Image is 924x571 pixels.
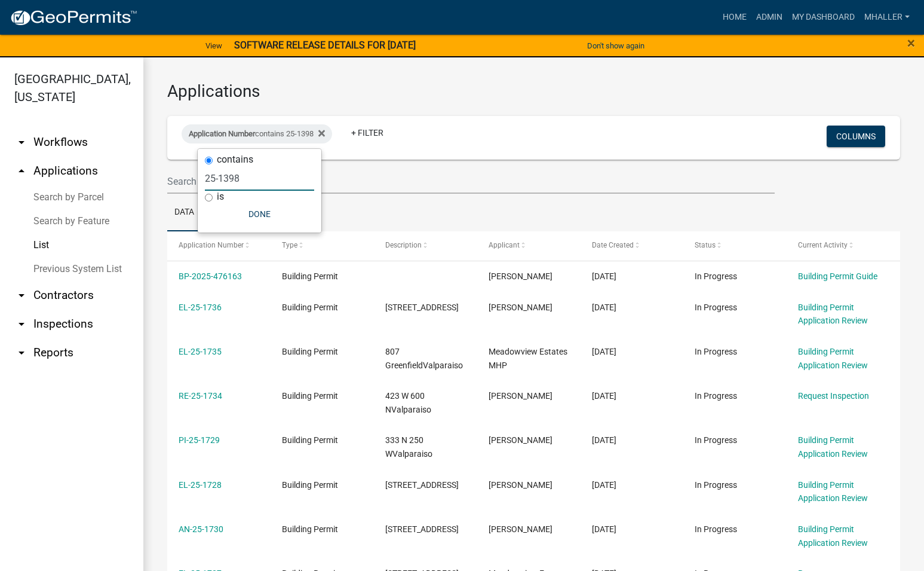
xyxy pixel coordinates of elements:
[718,6,751,29] a: Home
[234,39,416,51] strong: SOFTWARE RELEASE DETAILS FOR [DATE]
[217,192,224,201] label: is
[489,391,552,401] span: Monica Gee
[282,271,338,281] span: Building Permit
[695,347,737,356] span: In Progress
[489,241,520,249] span: Applicant
[827,126,885,147] button: Columns
[751,6,787,29] a: Admin
[489,435,552,445] span: John
[282,391,338,401] span: Building Permit
[14,135,29,149] i: arrow_drop_down
[695,271,737,281] span: In Progress
[582,36,649,56] button: Don't show again
[798,480,868,503] a: Building Permit Application Review
[167,81,900,102] h3: Applications
[385,391,431,414] span: 423 W 600 NValparaiso
[282,435,338,445] span: Building Permit
[859,6,914,29] a: mhaller
[374,231,477,260] datatable-header-cell: Description
[592,347,616,356] span: 09/09/2025
[179,241,244,249] span: Application Number
[695,524,737,534] span: In Progress
[695,303,737,312] span: In Progress
[385,435,432,459] span: 333 N 250 WValparaiso
[798,524,868,548] a: Building Permit Application Review
[695,480,737,490] span: In Progress
[489,303,552,312] span: Steven Sumichrast
[282,303,338,312] span: Building Permit
[592,241,634,249] span: Date Created
[14,346,29,360] i: arrow_drop_down
[592,303,616,312] span: 09/09/2025
[179,480,222,490] a: EL-25-1728
[907,35,915,51] span: ×
[14,164,29,178] i: arrow_drop_up
[342,122,393,143] a: + Filter
[695,391,737,401] span: In Progress
[798,271,877,281] a: Building Permit Guide
[798,241,848,249] span: Current Activity
[179,435,220,445] a: PI-25-1729
[798,347,868,370] a: Building Permit Application Review
[695,435,737,445] span: In Progress
[189,129,255,138] span: Application Number
[271,231,374,260] datatable-header-cell: Type
[385,480,459,490] span: 363 W Us Hwy 6Valparaiso
[282,241,297,249] span: Type
[282,480,338,490] span: Building Permit
[385,347,463,370] span: 807 GreenfieldValparaiso
[477,231,581,260] datatable-header-cell: Applicant
[167,194,201,232] a: Data
[695,241,716,249] span: Status
[179,271,242,281] a: BP-2025-476163
[798,391,869,401] a: Request Inspection
[592,391,616,401] span: 09/09/2025
[205,203,314,225] button: Done
[14,288,29,303] i: arrow_drop_down
[179,524,223,534] a: AN-25-1730
[217,155,253,164] label: contains
[798,435,868,459] a: Building Permit Application Review
[592,271,616,281] span: 09/09/2025
[798,303,868,326] a: Building Permit Application Review
[179,391,222,401] a: RE-25-1734
[489,524,552,534] span: Eric Malapanes
[385,303,459,312] span: 3355 Mockingbird LnValparaiso
[14,317,29,331] i: arrow_drop_down
[201,36,227,56] a: View
[167,231,271,260] datatable-header-cell: Application Number
[385,524,459,534] span: 1092 N County Line RdWestville
[787,231,890,260] datatable-header-cell: Current Activity
[179,303,222,312] a: EL-25-1736
[385,241,422,249] span: Description
[787,6,859,29] a: My Dashboard
[489,347,567,370] span: Meadowview Estates MHP
[592,524,616,534] span: 09/09/2025
[489,480,552,490] span: Jeremy Huber
[683,231,787,260] datatable-header-cell: Status
[907,36,915,50] button: Close
[282,347,338,356] span: Building Permit
[489,271,552,281] span: Cameron Wild
[592,435,616,445] span: 09/09/2025
[580,231,683,260] datatable-header-cell: Date Created
[179,347,222,356] a: EL-25-1735
[282,524,338,534] span: Building Permit
[182,124,332,143] div: contains 25-1398
[592,480,616,490] span: 09/09/2025
[167,169,775,194] input: Search for applications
